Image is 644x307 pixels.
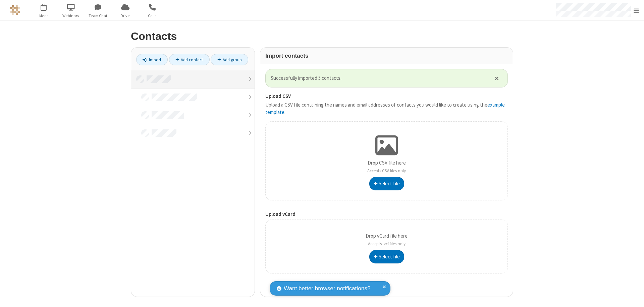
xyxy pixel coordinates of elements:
[86,13,111,19] span: Team Chat
[140,13,165,19] span: Calls
[58,13,84,19] span: Webinars
[211,54,248,65] a: Add group
[265,101,508,116] p: Upload a CSV file containing the names and email addresses of contacts you would like to create u...
[491,73,502,83] button: Close alert
[284,284,370,293] span: Want better browser notifications?
[265,210,508,218] label: Upload vCard
[113,13,138,19] span: Drive
[369,250,404,263] button: Select file
[271,74,486,82] span: Successfully imported 5 contacts.
[131,30,513,42] h2: Contacts
[368,241,406,247] span: Accepts .vcf files only
[367,168,406,174] span: Accepts CSV files only
[10,5,20,15] img: QA Selenium DO NOT DELETE OR CHANGE
[369,177,404,190] button: Select file
[367,159,406,174] p: Drop CSV file here
[627,290,639,302] iframe: Chat
[31,13,56,19] span: Meet
[136,54,168,65] a: Import
[366,232,408,247] p: Drop vCard file here
[265,93,508,100] label: Upload CSV
[265,53,508,59] h3: Import contacts
[169,54,210,65] a: Add contact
